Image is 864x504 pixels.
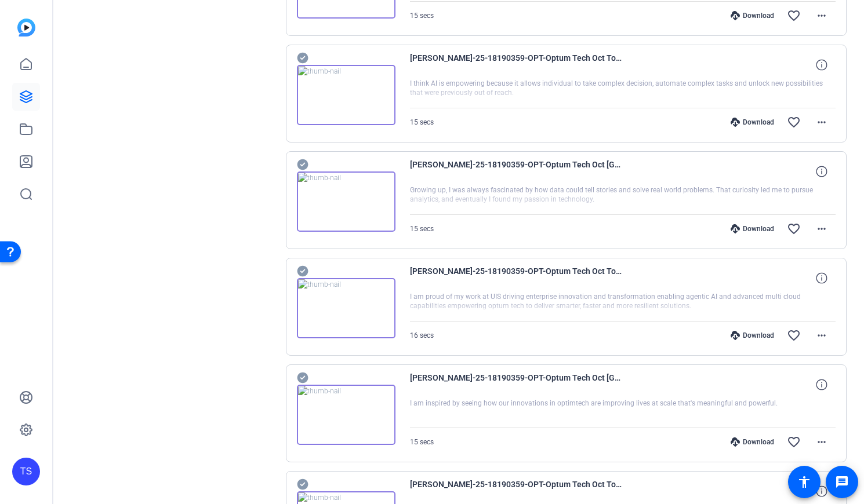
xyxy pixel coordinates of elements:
[12,458,40,485] div: TS
[725,437,780,447] div: Download
[297,278,395,338] img: thumb-nail
[297,65,395,125] img: thumb-nail
[815,115,829,129] mat-icon: more_horiz
[410,51,625,79] span: [PERSON_NAME]-25-18190359-OPT-Optum Tech Oct Town Hall-25-18190359-OPT-Optum Tech Oct Town Hall s...
[410,371,625,399] span: [PERSON_NAME]-25-18190359-OPT-Optum Tech Oct [GEOGRAPHIC_DATA]-25-18190359-OPT-Optum Tech Oct Tow...
[815,435,829,449] mat-icon: more_horiz
[725,224,780,233] div: Download
[815,9,829,23] mat-icon: more_horiz
[797,475,811,489] mat-icon: accessibility
[410,438,434,446] span: 15 secs
[787,115,801,129] mat-icon: favorite_border
[410,158,625,185] span: [PERSON_NAME]-25-18190359-OPT-Optum Tech Oct [GEOGRAPHIC_DATA]-25-18190359-OPT-Optum Tech Oct Tow...
[787,328,801,342] mat-icon: favorite_border
[410,225,434,233] span: 15 secs
[815,222,829,236] mat-icon: more_horiz
[17,19,35,36] img: blue-gradient.svg
[725,11,780,20] div: Download
[835,475,849,489] mat-icon: message
[787,9,801,23] mat-icon: favorite_border
[787,435,801,449] mat-icon: favorite_border
[787,222,801,236] mat-icon: favorite_border
[725,331,780,340] div: Download
[410,264,625,292] span: [PERSON_NAME]-25-18190359-OPT-Optum Tech Oct Town Hall-25-18190359-OPT-Optum Tech Oct Town Hall s...
[725,118,780,127] div: Download
[410,118,434,126] span: 15 secs
[410,12,434,20] span: 15 secs
[297,385,395,445] img: thumb-nail
[410,331,434,339] span: 16 secs
[297,171,395,232] img: thumb-nail
[815,328,829,342] mat-icon: more_horiz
